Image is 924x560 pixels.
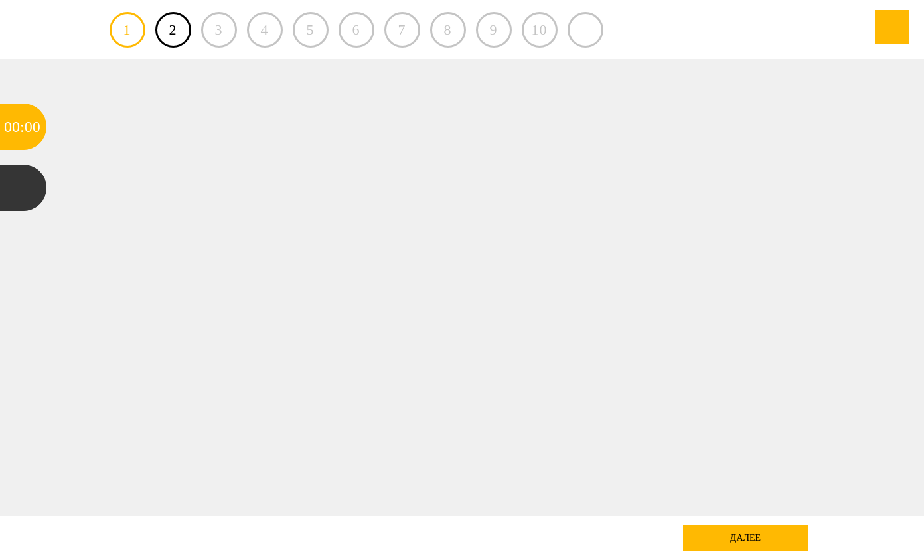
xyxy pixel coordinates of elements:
[4,104,20,150] div: 00
[476,12,512,48] div: 9
[155,12,191,48] a: 2
[20,104,25,150] div: :
[110,12,145,48] a: 1
[293,12,329,48] div: 5
[25,104,40,150] div: 00
[683,525,808,551] div: далее
[339,12,374,48] div: 6
[430,12,466,48] div: 8
[247,12,283,48] div: 4
[201,12,237,48] div: 3
[384,12,420,48] div: 7
[522,12,558,48] div: 10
